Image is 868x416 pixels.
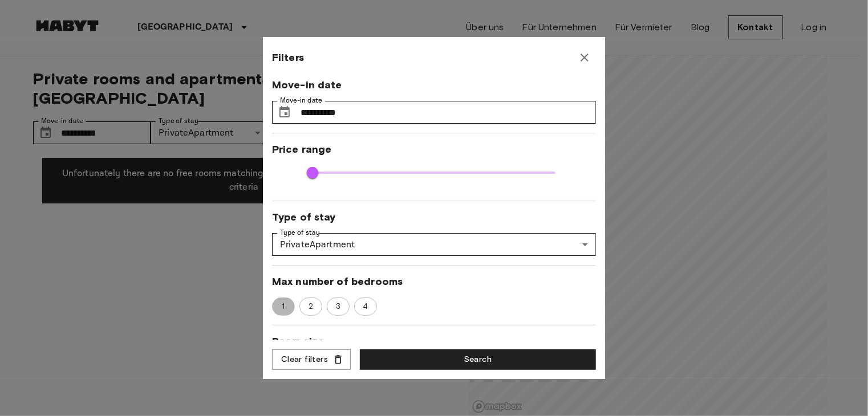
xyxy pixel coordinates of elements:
[272,210,596,224] span: Type of stay
[272,78,596,92] span: Move-in date
[272,297,295,316] div: 1
[280,228,320,238] label: Type of stay
[272,51,304,64] span: Filters
[272,349,351,370] button: Clear filters
[280,96,322,105] label: Move-in date
[299,297,322,316] div: 2
[273,101,296,124] button: Choose date, selected date is 20 Aug 2025
[302,301,319,312] span: 2
[272,233,596,256] div: PrivateApartment
[272,142,596,156] span: Price range
[356,301,374,312] span: 4
[330,301,347,312] span: 3
[275,301,291,312] span: 1
[272,275,596,288] span: Max number of bedrooms
[354,297,377,316] div: 4
[360,349,596,370] button: Search
[327,297,350,316] div: 3
[272,335,596,348] span: Room size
